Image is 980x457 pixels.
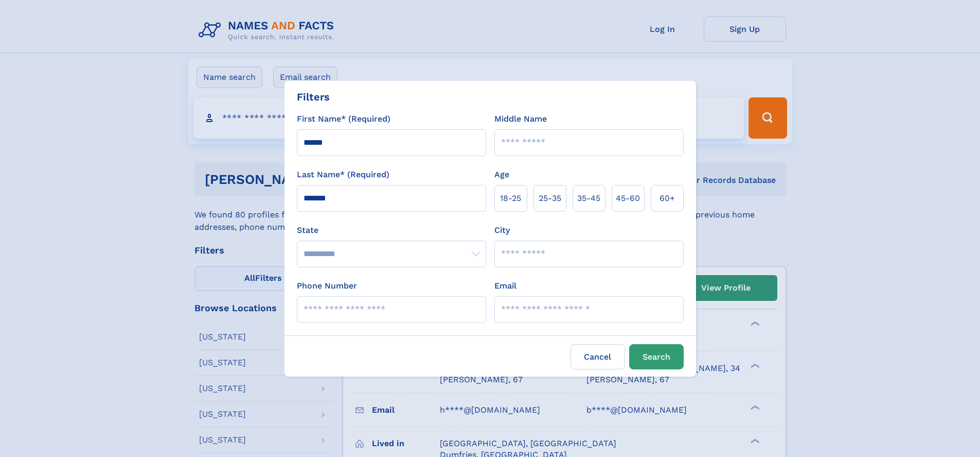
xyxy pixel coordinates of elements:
[660,192,675,205] span: 60+
[629,344,684,369] button: Search
[577,192,600,205] span: 35‑45
[297,113,390,125] label: First Name* (Required)
[500,192,521,205] span: 18‑25
[297,89,330,105] div: Filters
[297,280,357,292] label: Phone Number
[494,224,510,236] label: City
[571,344,625,369] label: Cancel
[494,113,547,125] label: Middle Name
[494,168,509,181] label: Age
[539,192,561,205] span: 25‑35
[297,224,486,236] label: State
[616,192,640,205] span: 45‑60
[494,280,516,292] label: Email
[297,168,389,181] label: Last Name* (Required)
